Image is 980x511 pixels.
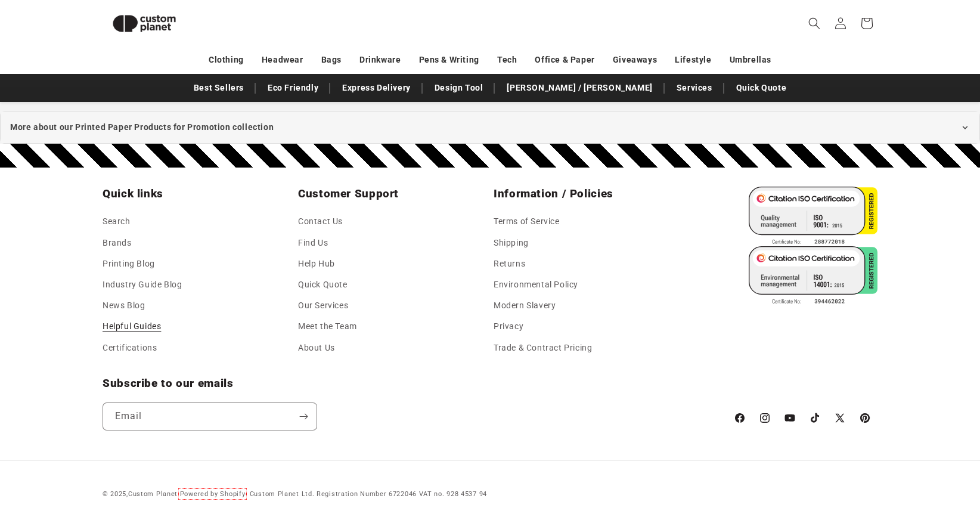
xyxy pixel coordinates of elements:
[103,274,182,295] a: Industry Guide Blog
[128,490,178,498] a: Custom Planet
[180,490,246,498] a: Powered by Shopify
[494,337,592,358] a: Trade & Contract Pricing
[359,49,401,70] a: Drinkware
[776,382,980,511] iframe: Chat Widget
[298,316,357,337] a: Meet the Team
[298,274,348,295] a: Quick Quote
[103,337,157,358] a: Certifications
[103,253,155,274] a: Printing Blog
[298,337,335,358] a: About Us
[494,316,523,337] a: Privacy
[290,402,317,431] button: Subscribe
[298,214,343,232] a: Contact Us
[730,49,771,70] a: Umbrellas
[103,214,131,232] a: Search
[801,10,827,36] summary: Search
[103,316,161,337] a: Helpful Guides
[321,49,342,70] a: Bags
[103,490,178,498] small: © 2025,
[209,49,244,70] a: Clothing
[749,187,877,246] img: ISO 9001 Certified
[262,49,303,70] a: Headwear
[336,78,417,98] a: Express Delivery
[298,233,328,253] a: Find Us
[675,49,711,70] a: Lifestyle
[613,49,657,70] a: Giveaways
[671,78,718,98] a: Services
[298,253,335,274] a: Help Hub
[749,246,877,306] img: ISO 14001 Certified
[497,49,517,70] a: Tech
[103,5,186,42] img: Custom Planet
[730,78,793,98] a: Quick Quote
[262,78,324,98] a: Eco Friendly
[298,295,348,316] a: Our Services
[494,253,525,274] a: Returns
[494,295,556,316] a: Modern Slavery
[10,120,274,135] span: More about our Printed Paper Products for Promotion collection
[494,187,682,201] h2: Information / Policies
[494,274,578,295] a: Environmental Policy
[535,49,594,70] a: Office & Paper
[103,187,291,201] h2: Quick links
[103,295,145,316] a: News Blog
[188,78,250,98] a: Best Sellers
[103,376,721,391] h2: Subscribe to our emails
[103,233,132,253] a: Brands
[298,187,486,201] h2: Customer Support
[180,490,487,498] small: - Custom Planet Ltd. Registration Number 6722046 VAT no. 928 4537 94
[494,214,560,232] a: Terms of Service
[419,49,479,70] a: Pens & Writing
[494,233,529,253] a: Shipping
[429,78,489,98] a: Design Tool
[501,78,658,98] a: [PERSON_NAME] / [PERSON_NAME]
